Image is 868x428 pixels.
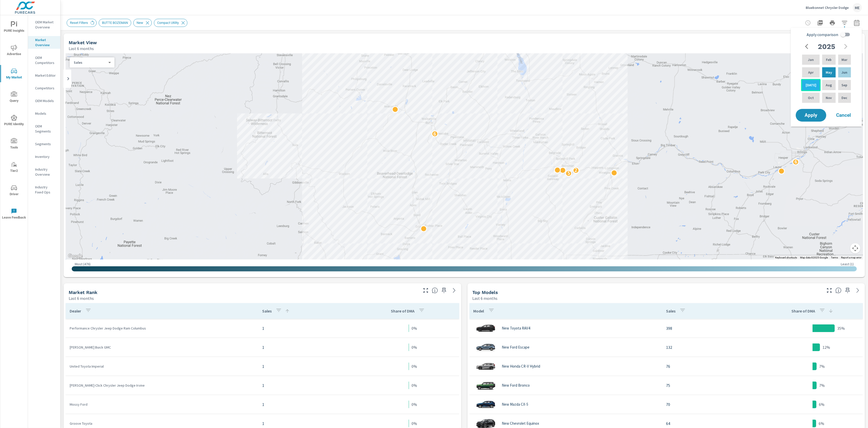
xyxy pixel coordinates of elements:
a: Open this area in Google Maps (opens a new window) [67,253,84,259]
p: 0% [411,363,417,369]
p: 7% [819,363,825,369]
div: Compact Utility [154,19,187,27]
button: Make Fullscreen [825,286,833,294]
p: Aug [826,83,832,88]
div: Industry Overview [28,166,60,178]
a: See more details in report [854,286,862,294]
div: OEM Models [28,97,60,105]
p: Sales [666,308,675,314]
span: Tools [2,138,26,151]
span: PURE Insights [2,21,26,34]
p: 0% [411,382,417,388]
p: 5 [567,170,570,176]
div: Competitors [28,84,60,92]
button: Apply [796,109,826,122]
p: Inventory [35,154,56,159]
span: Advertise [2,45,26,57]
span: Apply comparison [807,31,838,38]
p: 6 [794,159,797,165]
p: Oct [808,95,814,100]
div: Sales [70,60,110,65]
div: Models [28,110,60,117]
p: New Toyota RAV4 [502,326,530,331]
button: Cancel [828,109,859,122]
a: See more details in report [450,286,458,294]
p: Market Overview [35,37,56,47]
h2: 2025 [818,42,835,51]
p: 0% [411,344,417,350]
p: Last 6 months [473,295,498,301]
p: 398 [666,325,758,331]
p: [DATE] [806,83,816,88]
span: Cancel [833,113,854,118]
div: Market Overview [28,36,60,49]
p: 6 [433,131,436,137]
p: 1 [262,363,355,369]
span: Find the biggest opportunities within your model lineup nationwide. [Source: Market registration ... [835,287,842,293]
div: Market Editor [28,72,60,79]
p: Feb [826,57,832,62]
p: 1 [262,344,355,350]
p: New Ford Escape [502,345,530,350]
p: Jan [808,57,814,62]
p: 7% [819,382,825,388]
div: Reset Filters [67,19,97,27]
p: Model [474,308,484,314]
p: Apr [808,70,814,75]
button: "Export Report to PDF" [815,18,825,28]
p: Industry Fixed Ops [35,185,56,195]
p: New Honda CR-V Hybrid [502,364,540,369]
p: 0% [411,325,417,331]
img: glamour [476,340,496,355]
p: Last 6 months [69,295,94,301]
a: Terms (opens in new tab) [831,256,838,259]
span: My Market [2,68,26,80]
button: Map camera controls [850,243,860,253]
div: Segments [28,140,60,148]
p: Jun [842,70,847,75]
p: 76 [666,363,758,369]
p: Industry Overview [35,167,56,177]
div: New [133,19,152,27]
span: Save this to your personalized report [440,286,448,294]
img: glamour [476,397,496,412]
span: Tier2 [2,161,26,174]
h5: Market Rank [69,290,97,295]
h5: Market View [69,40,97,45]
div: OEM Segments [28,122,60,135]
p: OEM Segments [35,124,56,134]
p: 6% [819,420,824,426]
p: New Ford Bronco [502,383,530,388]
button: Apply Filters [840,18,850,28]
p: Sep [842,83,847,88]
p: 6% [819,401,825,407]
div: Industry Fixed Ops [28,183,60,196]
span: Driver [2,185,26,197]
span: Map data ©2025 Google [800,256,828,259]
p: 1 [262,401,355,407]
p: Groove Toyota [70,421,254,426]
div: ME [853,3,862,12]
p: 35% [837,325,845,331]
button: Keyboard shortcuts [775,256,797,259]
p: Bluebonnet Chrysler Dodge [806,5,849,10]
p: OEM Models [35,98,56,103]
img: Google [67,253,84,259]
p: 75 [666,382,758,388]
p: Least ( 1 ) [841,262,854,266]
div: OEM Market Overview [28,18,60,31]
p: 0% [411,420,417,426]
p: Market Editor [35,73,56,78]
p: OEM Competitors [35,55,56,65]
p: Nov [826,95,832,100]
p: 64 [666,420,758,426]
p: 1 [262,382,355,388]
div: nav menu [0,15,28,225]
span: New [134,21,146,25]
span: Reset Filters [67,21,91,25]
p: 132 [666,344,758,350]
span: PURE Identity [2,115,26,127]
p: [PERSON_NAME]-Click Chrysler Jeep Dodge Irvine [70,383,254,388]
p: Competitors [35,86,56,91]
p: Segments [35,141,56,146]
